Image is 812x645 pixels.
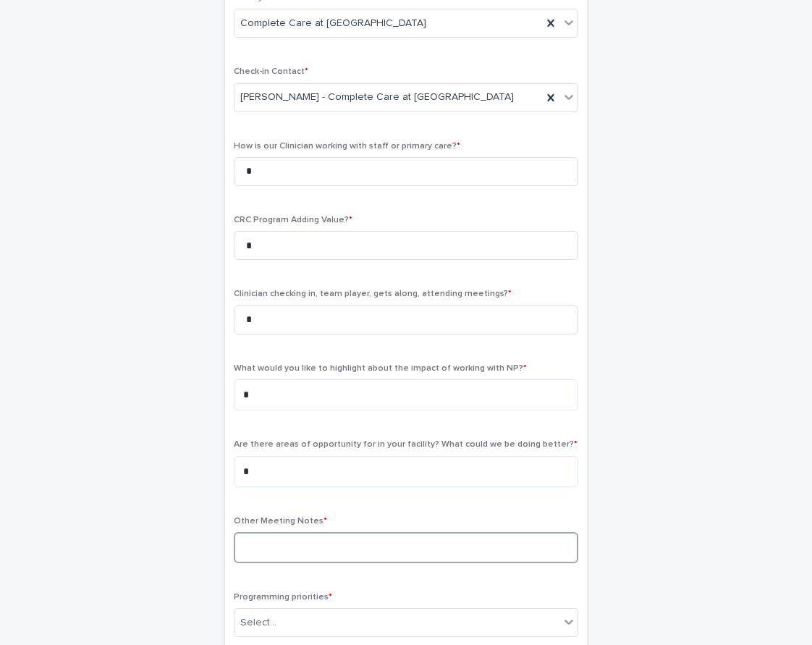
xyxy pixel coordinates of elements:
[240,16,426,31] span: Complete Care at [GEOGRAPHIC_DATA]
[234,517,327,526] span: Other Meeting Notes
[234,67,308,76] span: Check-in Contact
[234,290,512,298] span: Clinician checking in, team player, gets along, attending meetings?
[234,216,352,224] span: CRC Program Adding Value?
[234,440,578,449] span: Are there areas of opportunity for in your facility? What could we be doing better?
[240,90,514,105] span: [PERSON_NAME] - Complete Care at [GEOGRAPHIC_DATA]
[234,593,332,602] span: Programming priorities
[240,615,276,631] div: Select...
[234,142,460,151] span: How is our Clinician working with staff or primary care?
[234,364,527,373] span: What would you like to highlight about the impact of working with NP?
